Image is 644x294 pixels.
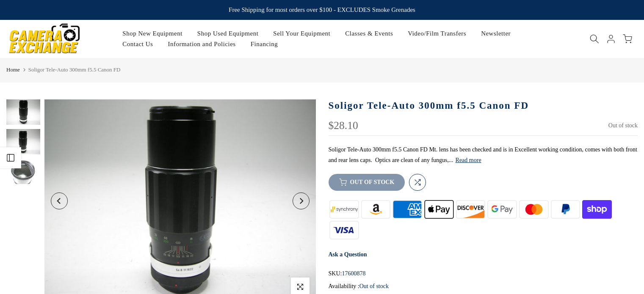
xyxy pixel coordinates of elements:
[51,192,68,209] button: Previous
[293,192,310,209] button: Next
[474,28,518,39] a: Newsletter
[608,122,638,129] span: Out of stock
[581,199,613,220] img: shopify pay
[329,268,638,279] div: SKU:
[6,129,40,154] img: Soligor Tele-Auto 300mm f5.5 Canon FD Lenses Small Format - Canon FD Mount lenses Soligor 17600878
[423,199,455,220] img: apple pay
[392,199,423,220] img: american express
[329,144,638,165] p: Soligor Tele-Auto 300mm f5.5 Canon FD Mt. lens has been checked and is in Excellent working condi...
[329,281,638,291] div: Availability :
[329,251,367,258] a: Ask a Question
[518,199,550,220] img: master
[338,28,401,39] a: Classes & Events
[456,157,481,164] button: Read more
[6,99,40,125] img: Soligor Tele-Auto 300mm f5.5 Canon FD Lenses Small Format - Canon FD Mount lenses Soligor 17600878
[266,28,338,39] a: Sell Your Equipment
[401,28,474,39] a: Video/Film Transfers
[342,268,365,279] span: 17600878
[190,28,266,39] a: Shop Used Equipment
[329,199,360,220] img: synchrony
[243,39,285,49] a: Financing
[160,39,243,49] a: Information and Policies
[360,199,392,220] img: amazon payments
[229,6,415,13] strong: Free Shipping for most orders over $100 - EXCLUDES Smoke Grenades
[329,120,358,131] div: $28.10
[115,39,160,49] a: Contact Us
[28,66,121,73] span: Soligor Tele-Auto 300mm f5.5 Canon FD
[115,28,190,39] a: Shop New Equipment
[486,199,518,220] img: google pay
[329,99,638,112] h1: Soligor Tele-Auto 300mm f5.5 Canon FD
[455,199,486,220] img: discover
[6,66,20,74] a: Home
[6,159,40,184] img: Soligor Tele-Auto 300mm f5.5 Canon FD Lenses Small Format - Canon FD Mount lenses Soligor 17600878
[550,199,581,220] img: paypal
[329,220,360,241] img: visa
[359,283,389,289] span: Out of stock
